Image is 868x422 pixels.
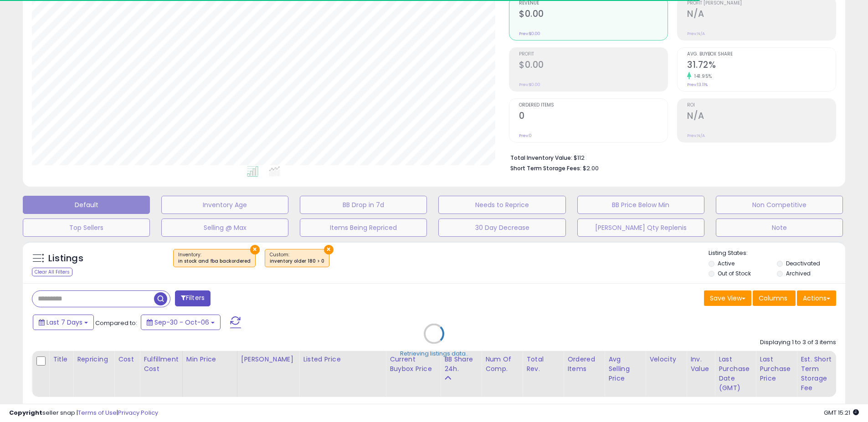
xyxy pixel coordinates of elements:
button: BB Drop in 7d [300,196,427,214]
span: Revenue [519,1,668,6]
div: Retrieving listings data.. [400,350,468,358]
small: Prev: N/A [687,31,705,36]
li: $112 [510,152,829,163]
span: Avg. Buybox Share [687,52,836,57]
button: Note [716,219,843,237]
button: Selling @ Max [161,219,288,237]
button: Top Sellers [23,219,150,237]
h2: 31.72% [687,60,836,72]
button: Items Being Repriced [300,219,427,237]
small: Prev: 0 [519,133,532,138]
button: [PERSON_NAME] Qty Replenis [577,219,704,237]
button: Non Competitive [716,196,843,214]
small: Prev: N/A [687,133,705,138]
button: BB Price Below Min [577,196,704,214]
h2: $0.00 [519,60,668,72]
span: Ordered Items [519,103,668,108]
h2: N/A [687,111,836,123]
div: seller snap | | [9,409,158,417]
button: Inventory Age [161,196,288,214]
button: Needs to Reprice [438,196,565,214]
strong: Copyright [9,408,42,417]
span: $2.00 [583,164,599,173]
h2: N/A [687,9,836,21]
h2: 0 [519,111,668,123]
button: 30 Day Decrease [438,219,565,237]
span: ROI [687,103,836,108]
button: Default [23,196,150,214]
small: Prev: 13.11% [687,82,708,87]
h2: $0.00 [519,9,668,21]
span: Profit [519,52,668,57]
small: 141.95% [691,73,712,80]
small: Prev: $0.00 [519,82,540,87]
b: Total Inventory Value: [510,154,572,162]
small: Prev: $0.00 [519,31,540,36]
span: Profit [PERSON_NAME] [687,1,836,6]
b: Short Term Storage Fees: [510,164,581,172]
